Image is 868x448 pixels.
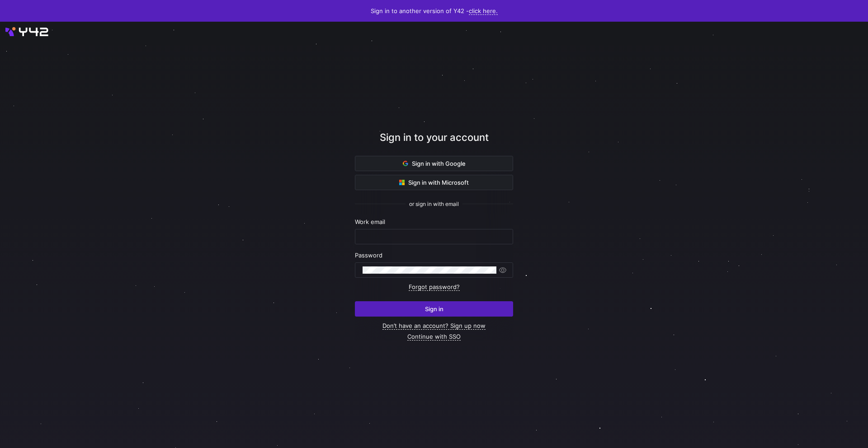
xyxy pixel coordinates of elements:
[403,160,466,167] span: Sign in with Google
[409,283,460,291] a: Forgot password?
[399,179,469,186] span: Sign in with Microsoft
[355,156,513,171] button: Sign in with Google
[407,333,461,341] a: Continue with SSO
[355,301,513,317] button: Sign in
[355,175,513,190] button: Sign in with Microsoft
[382,322,486,330] a: Don’t have an account? Sign up now
[425,305,443,313] span: Sign in
[469,7,498,15] a: click here.
[409,201,459,207] span: or sign in with email
[355,218,385,225] span: Work email
[355,252,382,259] span: Password
[355,130,513,156] div: Sign in to your account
